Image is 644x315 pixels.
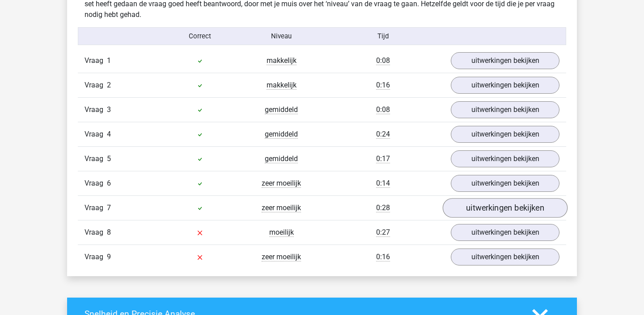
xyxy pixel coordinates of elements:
span: 0:27 [376,228,390,237]
span: Vraag [85,55,107,66]
span: 0:08 [376,56,390,65]
span: zeer moeilijk [262,203,301,212]
span: Vraag [85,252,107,262]
div: Tijd [322,31,444,41]
a: uitwerkingen bekijken [451,249,559,265]
span: Vraag [85,203,107,213]
span: makkelijk [267,56,297,65]
span: Vraag [85,227,107,238]
span: 0:08 [376,105,390,114]
span: 2 [107,81,111,89]
span: 0:17 [376,154,390,163]
a: uitwerkingen bekijken [451,52,559,69]
span: 4 [107,130,111,138]
span: 0:28 [376,203,390,212]
span: zeer moeilijk [262,179,301,188]
span: 0:24 [376,130,390,139]
span: Vraag [85,178,107,189]
span: 0:14 [376,179,390,188]
span: 6 [107,179,111,187]
span: 8 [107,228,111,236]
span: 5 [107,154,111,163]
span: Vraag [85,104,107,115]
span: gemiddeld [265,154,298,163]
a: uitwerkingen bekijken [451,224,559,241]
span: Vraag [85,153,107,164]
a: uitwerkingen bekijken [451,77,559,94]
a: uitwerkingen bekijken [451,126,559,143]
a: uitwerkingen bekijken [451,150,559,167]
span: Vraag [85,129,107,140]
span: moeilijk [269,228,294,237]
a: uitwerkingen bekijken [443,198,568,218]
div: Niveau [241,31,322,41]
a: uitwerkingen bekijken [451,175,559,192]
span: 7 [107,203,111,212]
span: gemiddeld [265,105,298,114]
div: Correct [160,31,241,41]
span: 0:16 [376,253,390,261]
span: 9 [107,253,111,261]
span: 3 [107,105,111,114]
span: Vraag [85,80,107,91]
span: 0:16 [376,81,390,90]
span: makkelijk [267,81,297,90]
a: uitwerkingen bekijken [451,101,559,118]
span: 1 [107,56,111,65]
span: zeer moeilijk [262,253,301,261]
span: gemiddeld [265,130,298,139]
